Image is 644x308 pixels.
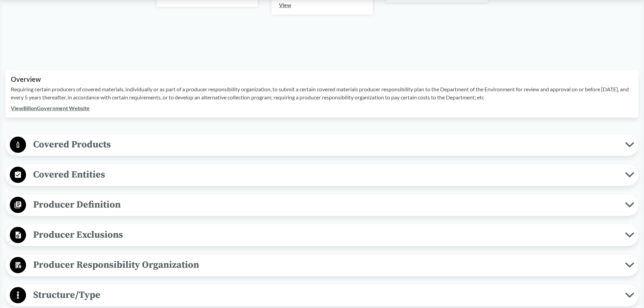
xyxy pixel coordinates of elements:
[26,257,625,273] span: Producer Responsibility Organization
[26,197,625,212] span: Producer Definition
[26,287,625,303] span: Structure/Type
[8,136,636,153] button: Covered Products
[26,167,625,182] span: Covered Entities
[11,75,633,83] h2: Overview
[11,105,90,111] a: ViewBillonGovernment Website
[26,137,625,152] span: Covered Products
[8,227,636,244] button: Producer Exclusions
[8,287,636,304] button: Structure/Type
[8,166,636,184] button: Covered Entities
[8,196,636,214] button: Producer Definition
[11,85,633,101] p: Requiring certain producers of covered materials, individually or as part of a producer responsib...
[26,227,625,242] span: Producer Exclusions
[8,257,636,274] button: Producer Responsibility Organization
[279,2,291,8] a: View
